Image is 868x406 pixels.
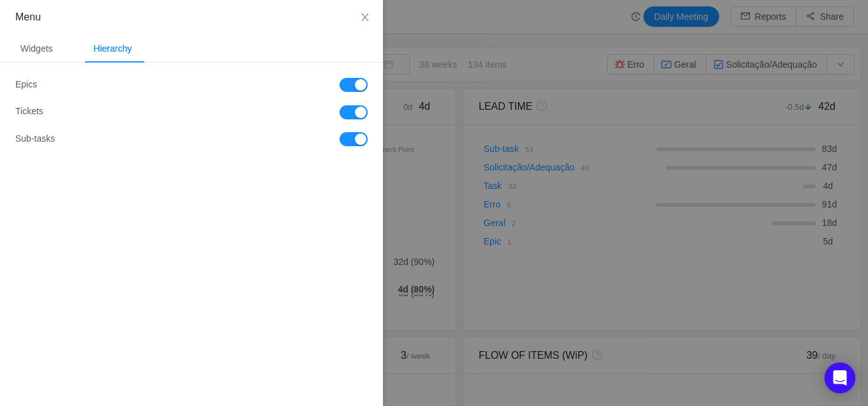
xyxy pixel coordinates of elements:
[15,78,191,92] div: Epics
[15,105,191,119] div: Tickets
[84,34,142,63] div: Hierarchy
[825,363,855,393] div: Open Intercom Messenger
[15,132,191,146] div: Sub-tasks
[360,12,370,22] i: icon: close
[10,34,63,63] div: Widgets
